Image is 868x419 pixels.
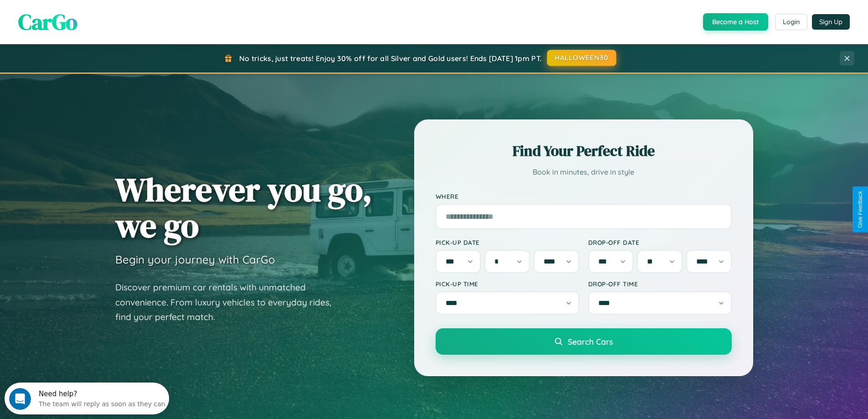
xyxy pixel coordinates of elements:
[547,50,616,66] button: HALLOWEEN30
[775,14,807,30] button: Login
[812,14,850,30] button: Sign Up
[436,328,732,355] button: Search Cars
[115,280,343,325] p: Discover premium car rentals with unmatched convenience. From luxury vehicles to everyday rides, ...
[436,238,579,246] label: Pick-up Date
[588,238,732,246] label: Drop-off Date
[5,383,169,414] iframe: Intercom live chat discovery launcher
[239,54,542,63] span: No tricks, just treats! Enjoy 30% off for all Silver and Gold users! Ends [DATE] 1pm PT.
[588,280,732,288] label: Drop-off Time
[4,4,169,29] div: Open Intercom Messenger
[857,191,863,228] div: Give Feedback
[115,171,372,243] h1: Wherever you go, we go
[9,388,31,410] iframe: Intercom live chat
[115,253,275,266] h3: Begin your journey with CarGo
[436,280,579,288] label: Pick-up Time
[34,8,161,15] div: Need help?
[436,141,732,161] h2: Find Your Perfect Ride
[18,7,77,37] span: CarGo
[568,336,613,347] span: Search Cars
[436,192,732,200] label: Where
[436,166,732,179] p: Book in minutes, drive in style
[703,13,768,31] button: Become a Host
[34,15,161,25] div: The team will reply as soon as they can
